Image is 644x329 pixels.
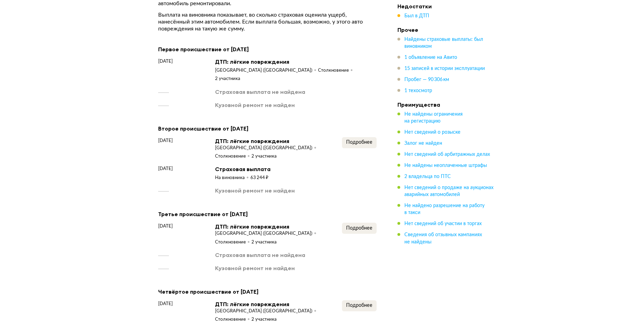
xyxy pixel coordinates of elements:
[404,163,487,168] span: Не найдены неоплаченные штрафы
[404,174,451,179] span: 2 владельца по ПТС
[404,221,482,226] span: Нет сведений об участии в торгах
[342,300,377,311] button: Подробнее
[342,137,377,148] button: Подробнее
[215,264,295,272] div: Кузовной ремонт не найден
[158,124,377,133] div: Второе происшествие от [DATE]
[404,232,482,244] span: Сведения об отзывных кампаниях не найдены
[251,239,277,246] div: 2 участника
[158,223,173,230] span: [DATE]
[158,45,377,54] div: Первое происшествие от [DATE]
[215,231,318,237] div: [GEOGRAPHIC_DATA] ([GEOGRAPHIC_DATA])
[404,141,442,146] span: Залог не найден
[215,68,318,74] div: [GEOGRAPHIC_DATA] ([GEOGRAPHIC_DATA])
[158,11,377,32] p: Выплата на виновника показывает, во сколько страховая оценила ущерб, нанесённый этим автомобилем....
[158,210,377,219] div: Третье происшествие от [DATE]
[215,145,318,151] div: [GEOGRAPHIC_DATA] ([GEOGRAPHIC_DATA])
[404,152,490,157] span: Нет сведений об арбитражных делах
[404,77,449,82] span: Пробег — 90 306 км
[251,317,277,323] div: 2 участника
[251,153,277,160] div: 2 участника
[215,239,251,246] div: Столкновение
[215,88,305,96] div: Страховая выплата не найдена
[215,58,377,65] div: ДТП: лёгкие повреждения
[404,88,432,93] span: 1 техосмотр
[215,76,240,82] div: 2 участника
[215,223,342,230] div: ДТП: лёгкие повреждения
[346,140,372,145] span: Подробнее
[404,203,484,215] span: Не найдено разрешение на работу в такси
[215,175,250,181] div: На виновника
[215,137,342,145] div: ДТП: лёгкие повреждения
[215,165,271,173] div: Страховая выплата
[346,303,372,308] span: Подробнее
[404,130,461,135] span: Нет сведений о розыске
[404,112,463,124] span: Не найдены ограничения на регистрацию
[215,251,305,259] div: Страховая выплата не найдена
[346,226,372,231] span: Подробнее
[215,187,295,194] div: Кузовной ремонт не найден
[215,153,251,160] div: Столкновение
[250,175,268,181] div: 63 244 ₽
[158,58,173,65] span: [DATE]
[397,26,495,33] h4: Прочее
[158,165,173,172] span: [DATE]
[215,308,318,314] div: [GEOGRAPHIC_DATA] ([GEOGRAPHIC_DATA])
[404,185,493,197] span: Нет сведений о продаже на аукционах аварийных автомобилей
[215,101,295,109] div: Кузовной ремонт не найден
[215,317,251,323] div: Столкновение
[158,287,377,296] div: Четвёртое происшествие от [DATE]
[342,223,377,234] button: Подробнее
[397,3,495,10] h4: Недостатки
[397,101,495,108] h4: Преимущества
[158,300,173,307] span: [DATE]
[404,66,485,71] span: 15 записей в истории эксплуатации
[404,37,483,49] span: Найдены страховые выплаты: был виновником
[404,14,429,18] span: Был в ДТП
[158,137,173,144] span: [DATE]
[404,55,457,60] span: 1 объявление на Авито
[215,300,342,308] div: ДТП: лёгкие повреждения
[318,68,354,74] div: Столкновение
